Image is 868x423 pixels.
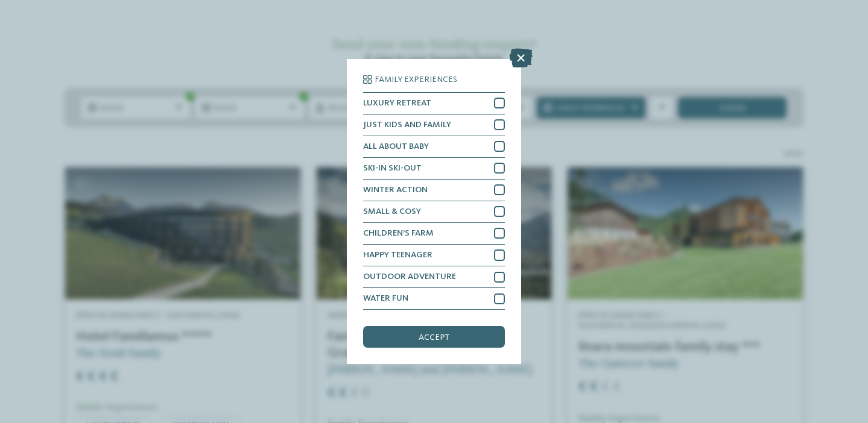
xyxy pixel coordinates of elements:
[363,99,431,107] span: LUXURY RETREAT
[363,142,429,151] span: ALL ABOUT BABY
[375,75,457,84] span: Family Experiences
[363,207,421,216] span: SMALL & COSY
[363,121,451,129] span: JUST KIDS AND FAMILY
[363,229,434,237] span: CHILDREN’S FARM
[363,251,432,259] span: HAPPY TEENAGER
[363,186,428,194] span: WINTER ACTION
[363,164,422,172] span: SKI-IN SKI-OUT
[363,272,456,281] span: OUTDOOR ADVENTURE
[419,333,449,342] span: accept
[363,294,408,302] span: WATER FUN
